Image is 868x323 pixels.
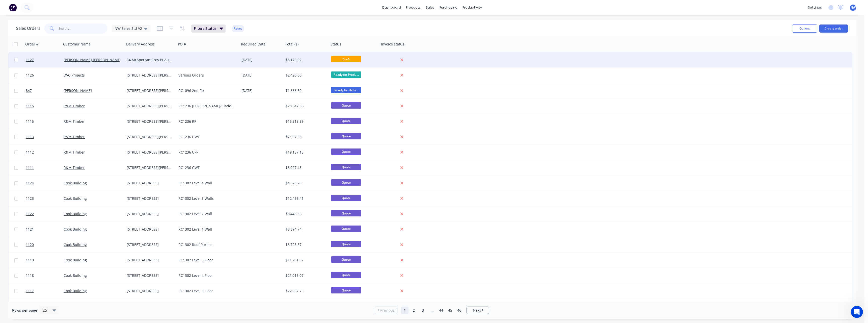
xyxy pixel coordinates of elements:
a: Cook Building [64,273,87,278]
div: Customer Name [63,42,91,47]
button: Reset [232,25,244,32]
div: $3,725.57 [286,242,325,247]
span: 847 [26,88,32,93]
a: R&M Timber [64,165,85,170]
span: Filters: Status [194,26,216,31]
a: Next page [467,308,489,313]
span: 1118 [26,273,34,278]
div: [STREET_ADDRESS][PERSON_NAME] [127,134,172,139]
a: Cook Building [64,288,87,293]
a: dashboard [380,4,403,11]
a: Cook Building [64,211,87,216]
a: [PERSON_NAME] [64,88,92,93]
div: [STREET_ADDRESS] [127,181,172,186]
div: [STREET_ADDRESS][PERSON_NAME] [127,73,172,78]
span: Quote [331,241,361,247]
div: $15,518.89 [286,119,325,124]
div: Status [331,42,341,47]
div: purchasing [437,4,460,11]
a: 1124 [26,176,64,191]
div: RC1236 [PERSON_NAME]/Cladding [178,104,234,109]
div: $19,157.15 [286,150,325,155]
div: $22,067.75 [286,288,325,293]
a: 1118 [26,268,64,283]
div: $2,420.00 [286,73,325,78]
div: $3,027.43 [286,165,325,170]
a: Previous page [375,308,397,313]
div: RC1302 Level 5 Floor [178,258,234,263]
a: 1127 [26,52,64,67]
button: Create order [819,24,848,33]
span: Quote [331,102,361,109]
span: Quote [331,118,361,124]
div: $21,016.07 [286,273,325,278]
a: 1121 [26,222,64,237]
div: [STREET_ADDRESS][PERSON_NAME] [127,150,172,155]
a: Cook Building [64,258,87,262]
span: 1116 [26,104,34,109]
div: $8,445.36 [286,211,325,216]
a: Cook Building [64,227,87,232]
span: Quote [331,210,361,216]
span: 1111 [26,165,34,170]
span: Quote [331,256,361,263]
a: 1111 [26,160,64,175]
div: [STREET_ADDRESS] [127,211,172,216]
span: NW Sales Std V2 [115,26,142,31]
span: Rows per page [12,308,37,313]
a: 1113 [26,129,64,144]
span: 1120 [26,242,34,247]
div: [DATE] [241,88,282,93]
div: [STREET_ADDRESS] [127,227,172,232]
span: 1119 [26,258,34,263]
span: 1124 [26,181,34,186]
span: Quote [331,195,361,201]
span: 1113 [26,134,34,139]
a: 1116 [26,98,64,114]
div: settings [805,4,824,11]
a: Page 44 [437,307,445,314]
button: Options [792,24,817,33]
div: Invoice status [381,42,404,47]
iframe: Intercom live chat [851,306,863,318]
span: 1127 [26,57,34,62]
a: [PERSON_NAME] [PERSON_NAME] Santa [64,57,132,62]
div: RC1236 UFF [178,150,234,155]
div: [STREET_ADDRESS][PERSON_NAME] [127,119,172,124]
div: [STREET_ADDRESS][PERSON_NAME] [127,88,172,93]
a: Cook Building [64,242,87,247]
span: Quote [331,226,361,232]
div: RC1302 Level 2 Wall [178,211,234,216]
a: 1120 [26,237,64,252]
div: $8,176.02 [286,57,325,62]
span: Previous [380,308,395,313]
a: Page 1 is your current page [401,307,409,314]
div: Various Orders [178,73,234,78]
img: Factory [9,4,17,11]
div: [STREET_ADDRESS] [127,196,172,201]
input: Search... [59,23,108,34]
ul: Pagination [373,307,491,314]
div: RC1236 UWF [178,134,234,139]
a: 1126 [26,68,64,83]
div: products [403,4,423,11]
div: [STREET_ADDRESS] [127,288,172,293]
span: NW [851,5,856,10]
div: Required Date [241,42,265,47]
div: [STREET_ADDRESS] [127,273,172,278]
div: Delivery Address [126,42,155,47]
a: Page 3 [419,307,427,314]
div: RC1302 Level 4 Wall [178,181,234,186]
a: 1119 [26,253,64,268]
div: 54 McSporran Cres Pt Augusta [127,57,172,62]
span: 1123 [26,196,34,201]
div: RC1302 Level 4 Floor [178,273,234,278]
div: PO # [178,42,186,47]
span: Ready for Deliv... [331,87,361,93]
div: RC1236 GWF [178,165,234,170]
div: [STREET_ADDRESS] [127,258,172,263]
a: R&M Timber [64,104,85,108]
div: RC1302 Roof Purlins [178,242,234,247]
span: Quote [331,148,361,155]
span: 1121 [26,227,34,232]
